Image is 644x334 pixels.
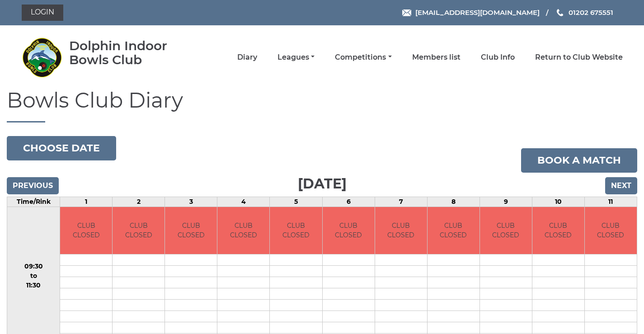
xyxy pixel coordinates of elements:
td: 11 [584,197,637,207]
td: CLUB CLOSED [323,207,375,254]
input: Previous [7,177,59,194]
a: Email [EMAIL_ADDRESS][DOMAIN_NAME] [402,7,540,18]
h1: Bowls Club Diary [7,89,637,122]
a: Book a match [521,148,637,173]
td: 3 [165,197,217,207]
td: CLUB CLOSED [165,207,217,254]
td: 10 [532,197,584,207]
a: Club Info [481,52,515,62]
a: Diary [237,52,257,62]
td: CLUB CLOSED [113,207,165,254]
img: Email [402,9,411,16]
td: CLUB CLOSED [270,207,322,254]
td: CLUB CLOSED [585,207,637,254]
a: Login [22,5,63,21]
td: 4 [217,197,270,207]
span: [EMAIL_ADDRESS][DOMAIN_NAME] [415,8,540,17]
div: Dolphin Indoor Bowls Club [69,39,193,67]
img: Dolphin Indoor Bowls Club [22,37,62,78]
a: Phone us 01202 675551 [555,7,613,18]
td: CLUB CLOSED [532,207,584,254]
td: CLUB CLOSED [60,207,112,254]
button: Choose date [7,136,116,160]
td: 9 [479,197,532,207]
td: CLUB CLOSED [217,207,269,254]
td: CLUB CLOSED [480,207,532,254]
span: 01202 675551 [569,8,613,17]
td: Time/Rink [7,197,60,207]
a: Return to Club Website [535,52,623,62]
td: CLUB CLOSED [428,207,479,254]
img: Phone us [557,9,563,16]
td: 6 [322,197,375,207]
a: Leagues [277,52,315,62]
td: 7 [375,197,427,207]
td: 1 [60,197,113,207]
a: Competitions [335,52,391,62]
td: 2 [113,197,165,207]
td: 5 [270,197,322,207]
td: CLUB CLOSED [375,207,427,254]
a: Members list [412,52,461,62]
td: 8 [427,197,479,207]
input: Next [605,177,637,194]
